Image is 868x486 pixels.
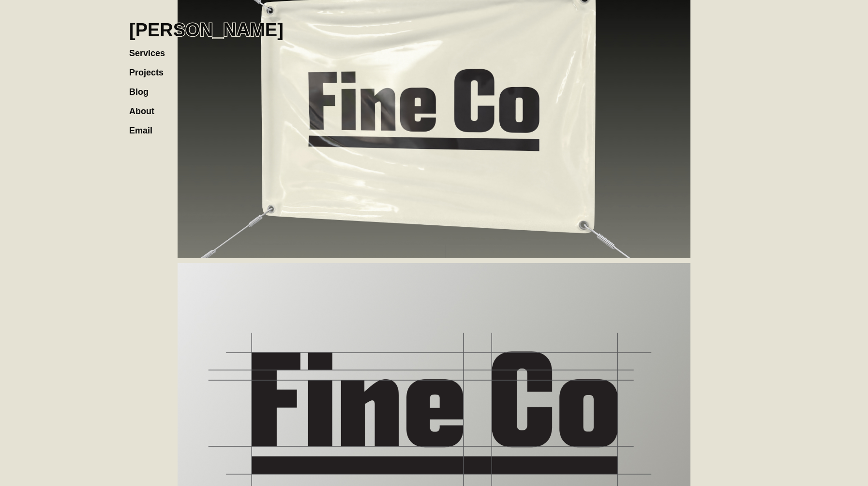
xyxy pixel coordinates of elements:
[129,19,284,41] h1: [PERSON_NAME]
[129,58,173,77] a: Projects
[129,10,284,41] a: home
[129,116,162,135] a: Email
[129,77,158,97] a: Blog
[129,39,175,58] a: Services
[129,97,164,116] a: About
